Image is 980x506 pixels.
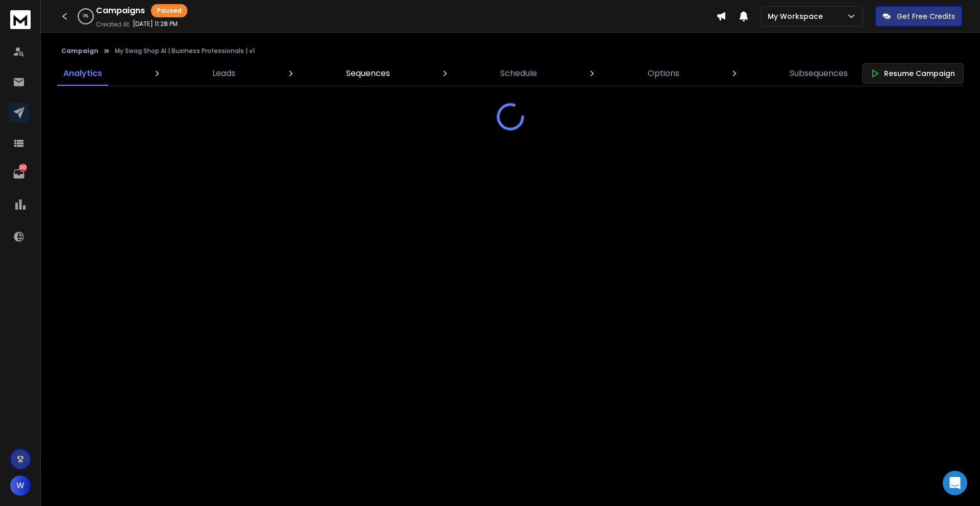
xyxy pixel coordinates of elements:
p: Analytics [63,67,102,80]
button: Resume Campaign [862,63,964,84]
button: W [10,475,31,496]
p: Leads [212,67,235,80]
p: My Swag Shop AI | Business Professionals | v1 [115,47,255,55]
p: Sequences [346,67,390,80]
p: 0 % [83,13,88,19]
a: 263 [9,164,29,184]
p: Created At: [96,20,131,29]
p: [DATE] 11:28 PM [133,20,178,28]
p: Options [648,67,679,80]
a: Sequences [340,61,396,86]
p: Subsequences [790,67,848,80]
p: Schedule [500,67,537,80]
a: Schedule [494,61,543,86]
a: Leads [206,61,241,86]
div: Open Intercom Messenger [943,471,967,495]
h1: Campaigns [96,5,145,17]
div: Paused [151,4,187,17]
button: Campaign [61,47,99,55]
p: My Workspace [768,11,827,21]
img: logo [10,10,31,29]
p: 263 [19,164,27,172]
p: Get Free Credits [897,11,955,21]
a: Subsequences [783,61,854,86]
a: Analytics [57,61,108,86]
button: Get Free Credits [875,6,962,27]
a: Options [642,61,685,86]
